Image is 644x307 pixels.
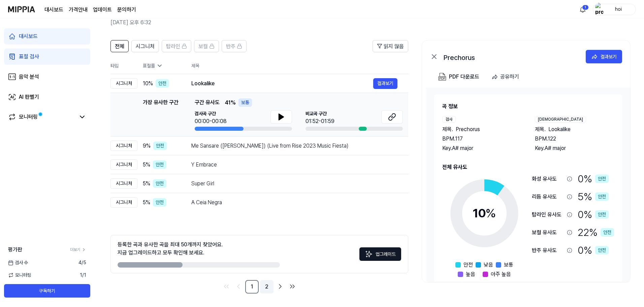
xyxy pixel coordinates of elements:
[466,270,475,278] span: 높음
[8,272,31,279] span: 모니터링
[93,6,112,14] a: 업데이트
[578,171,609,186] div: 0 %
[456,125,480,133] span: Prechorus
[601,228,614,237] div: 안전
[359,253,401,259] a: Sparkles업그레이드
[437,70,481,84] button: PDF 다운로드
[69,6,88,14] a: 가격안내
[110,58,137,74] th: 타입
[4,284,90,298] button: 구독하기
[110,141,137,151] div: 시그니처
[4,89,90,105] a: AI 판별기
[226,42,235,51] span: 반주
[532,246,564,254] div: 반주 유사도
[19,113,38,121] div: 모니터링
[194,40,219,52] button: 보컬
[548,125,571,133] span: Lookalike
[577,4,588,15] button: 알림1
[143,180,150,188] span: 5 %
[166,42,180,51] span: 탑라인
[595,246,609,254] div: 안전
[535,135,614,143] div: BPM. 122
[442,125,453,133] span: 제목 .
[143,161,150,169] span: 5 %
[8,246,22,254] span: 평가판
[4,49,90,65] a: 표절 검사
[78,259,86,266] span: 4 / 5
[198,42,208,51] span: 보컬
[153,179,166,188] div: 안전
[579,5,587,13] img: 알림
[225,99,236,107] span: 41 %
[359,247,401,261] button: 업그레이드
[115,42,124,51] span: 전체
[245,280,259,294] a: 1
[305,117,334,125] div: 01:52-01:59
[442,102,614,111] h2: 곡 정보
[438,73,446,81] img: PDF Download
[426,88,630,282] a: 곡 정보검사제목.PrechorusBPM.117Key.A# major[DEMOGRAPHIC_DATA]제목.LookalikeBPM.122Key.A# major전체 유사도10%안전...
[532,211,564,219] div: 탑라인 유사도
[586,50,622,63] button: 결과보기
[442,135,521,143] div: BPM. 117
[8,113,75,121] a: 모니터링
[535,116,586,123] div: [DEMOGRAPHIC_DATA]
[605,5,632,13] div: hoi
[19,73,39,81] div: 음악 분석
[195,98,220,107] span: 구간 유사도
[110,178,137,189] div: 시그니처
[595,3,603,16] img: profile
[143,62,181,69] div: 표절률
[489,70,524,84] button: 공유하기
[222,40,247,52] button: 반주
[233,281,244,292] a: Go to previous page
[442,163,614,171] h2: 전체 유사도
[143,98,179,131] div: 가장 유사한 구간
[444,53,578,61] div: Prechorus
[535,144,614,152] div: Key. A# major
[442,116,456,123] div: 검사
[70,247,86,253] a: 더보기
[535,125,546,133] span: 제목 .
[191,58,408,74] th: 제목
[484,261,493,269] span: 낮음
[191,161,397,169] div: Y Embrace
[4,28,90,44] a: 대시보드
[582,5,589,10] div: 1
[442,144,521,152] div: Key. A# major
[601,53,617,60] div: 결과보기
[463,261,473,269] span: 안전
[153,142,167,150] div: 안전
[80,272,86,279] span: 1 / 1
[136,42,155,51] span: 시그니처
[19,53,39,61] div: 표절 검사
[504,261,513,269] span: 보통
[153,198,166,207] div: 안전
[191,80,373,88] div: Lookalike
[153,160,166,169] div: 안전
[238,98,252,107] div: 보통
[373,78,397,89] button: 결과보기
[44,6,63,14] a: 대시보드
[595,192,609,201] div: 안전
[156,79,169,88] div: 안전
[221,281,232,292] a: Go to first page
[4,69,90,85] a: 음악 분석
[593,4,636,15] button: profilehoi
[195,117,227,125] div: 00:00-00:08
[305,110,334,117] span: 비교곡 구간
[595,175,609,183] div: 안전
[110,19,597,27] h2: [DATE] 오후 6:32
[449,72,479,81] div: PDF 다운로드
[500,72,519,81] div: 공유하기
[191,198,397,207] div: A Ceia Negra
[260,280,273,294] a: 2
[110,197,137,208] div: 시그니처
[578,225,614,240] div: 22 %
[365,250,373,258] img: Sparkles
[110,280,408,294] nav: pagination
[110,78,137,89] div: 시그니처
[110,159,137,170] div: 시그니처
[8,259,28,266] span: 검사 수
